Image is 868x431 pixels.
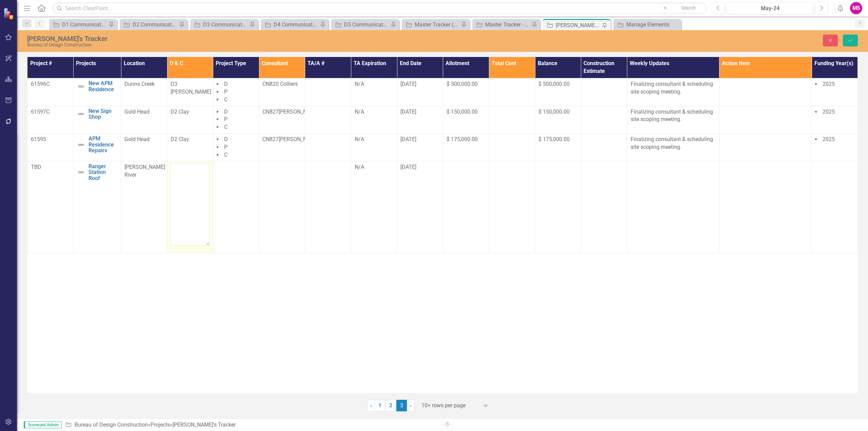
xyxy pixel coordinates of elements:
[375,400,386,411] a: 1
[224,136,228,142] span: D
[62,20,107,29] div: D1 Communications Tracker
[274,20,318,29] div: D4 Communications Tracker
[262,108,301,116] p: CN827 [PERSON_NAME]
[447,81,478,87] span: $ 500,000.00
[671,3,705,13] button: Search
[415,20,459,29] div: Master Tracker (External)
[171,109,189,115] span: D2 Clay
[355,136,394,143] div: N/A
[344,20,389,29] div: D5 Communications Tracker
[823,81,835,87] span: 2025
[400,81,416,87] span: [DATE]
[823,136,835,142] span: 2025
[485,20,530,29] div: Master Tracker - Current User
[224,109,228,115] span: D
[681,5,696,11] span: Search
[171,81,211,95] span: D3 [PERSON_NAME]
[151,422,170,428] a: Projects
[133,20,177,29] div: D2 Communications Tracker
[31,163,70,171] p: TBD
[192,20,248,29] a: D3 Communications Tracker
[224,116,228,122] span: P
[447,136,478,142] span: $ 175,000.00
[27,42,500,47] div: Bureau of Design Construction
[224,89,228,95] span: P
[31,108,70,116] p: 61597C
[538,81,570,87] span: $ 500,000.00
[729,4,811,13] div: May-24
[31,136,70,143] p: 61595
[556,21,600,30] div: [PERSON_NAME]'s Tracker
[333,20,389,29] a: D5 Communications Tracker
[262,80,301,88] p: CN820 Colliers
[124,164,165,178] span: [PERSON_NAME] River
[355,80,394,88] div: N/A
[31,80,70,88] p: 61596C
[631,108,716,124] p: Finalizing consultant & scheduling site scoping meeting.
[224,81,228,87] span: D
[850,2,862,14] button: MS
[224,124,228,130] span: C
[77,82,85,91] img: Not Defined
[171,136,189,142] span: D2 Clay
[474,20,530,29] a: Master Tracker - Current User
[75,422,148,428] a: Bureau of Design Construction
[88,163,118,181] a: Ranger Station Roof
[615,20,679,29] a: Manage Elements
[77,110,85,118] img: Not Defined
[224,152,228,158] span: C
[88,108,118,120] a: New Sign Shop
[124,109,150,115] span: Gold Head
[3,7,16,20] img: ClearPoint Strategy
[400,109,416,115] span: [DATE]
[262,136,301,143] p: CN827 [PERSON_NAME]
[121,20,177,29] a: D2 Communications Tracker
[88,80,118,92] a: New APM Residence
[626,20,679,29] div: Manage Elements
[823,109,835,115] span: 2025
[77,141,85,149] img: Not Defined
[65,421,437,429] div: » »
[538,136,570,142] span: $ 175,000.00
[410,402,412,409] span: ›
[403,20,459,29] a: Master Tracker (External)
[77,168,85,176] img: Not Defined
[173,422,236,428] div: [PERSON_NAME]'s Tracker
[386,400,396,411] a: 2
[370,402,372,409] span: ‹
[51,20,107,29] a: D1 Communications Tracker
[27,35,500,42] div: [PERSON_NAME]'s Tracker
[631,136,716,151] p: Finalizing consultant & scheduling site scoping meeting.
[224,96,228,103] span: C
[53,2,707,14] input: Search ClearPoint...
[400,136,416,142] span: [DATE]
[203,20,248,29] div: D3 Communications Tracker
[727,2,813,14] button: May-24
[355,163,394,171] div: N/A
[88,136,118,154] a: APM Residence Repairs
[224,144,228,150] span: P
[124,81,155,87] span: Dunns Creek
[396,400,407,411] span: 3
[262,20,318,29] a: D4 Communications Tracker
[355,108,394,116] div: N/A
[124,136,150,142] span: Gold Head
[24,422,62,428] span: Scorecard Admin
[631,80,716,96] p: Finalizing consultant & scheduling site scoping meeting.
[447,109,478,115] span: $ 150,000.00
[538,109,570,115] span: $ 150,000.00
[400,164,416,170] span: [DATE]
